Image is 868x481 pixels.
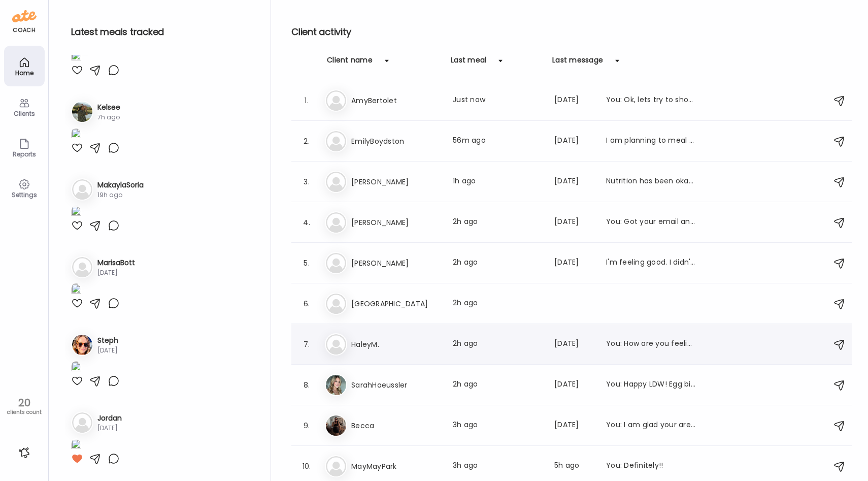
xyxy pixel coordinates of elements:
div: [DATE] [554,216,594,229]
img: images%2FGqR2wskUdERGQuJ8prwOlAHiY6t2%2FV2ZuCEIqWVfAPw4w3fXp%2Fy2Z2mxbIzP22kc4yiZgb_1080 [71,283,81,297]
div: [DATE] [554,135,594,147]
h3: HaleyM. [351,338,441,350]
h3: MakaylaSoria [97,180,144,190]
img: bg-avatar-default.svg [326,334,346,355]
h3: Jordan [97,413,122,424]
h3: Steph [97,335,118,346]
h3: [GEOGRAPHIC_DATA] [351,298,441,310]
div: 2h ago [453,216,542,229]
div: 3h ago [453,420,542,432]
img: bg-avatar-default.svg [326,456,346,476]
div: 3h ago [453,460,542,472]
div: 1. [301,94,313,107]
div: Reports [6,151,43,157]
img: images%2FcIOKJn22u3fHhqzgqXOLaKaaU6s1%2FVvEL0U4RKdpxIYEYln4c%2FDFhAtAyaAkuScqZmcuiP_1080 [71,439,81,453]
div: Client name [327,55,373,71]
img: images%2FntTBLacTx9WJ14ZKDT0lyx9HYVy2%2FXdAe8ZvSIlCSvkKbE2S6%2FAhyO8kjv3yz6ZaxFSxoz_1080 [71,206,81,219]
h3: AmyBertolet [351,94,441,107]
div: 2h ago [453,257,542,269]
img: bg-avatar-default.svg [72,412,92,433]
div: Last message [552,55,603,71]
div: 4. [301,216,313,229]
div: 3. [301,176,313,188]
div: 10. [301,460,313,472]
div: [DATE] [554,257,594,269]
img: bg-avatar-default.svg [326,253,346,273]
div: 20 [4,397,45,409]
div: 7. [301,338,313,350]
h2: Client activity [291,24,852,40]
img: images%2FwFftV3A54uPCICQkRJ4sEQqFNTj1%2FbmOlwZ9o4pzguECwnpZA%2FiEasHt2Fe9g29gnBp8rw_1080 [71,361,81,375]
h3: Kelsee [97,102,120,113]
img: avatars%2Fao27S4JzfGeT91DxyLlQHNwuQjE3 [72,102,92,122]
img: bg-avatar-default.svg [72,179,92,200]
img: bg-avatar-default.svg [326,90,346,111]
div: [DATE] [554,176,594,188]
div: 2h ago [453,338,542,350]
div: 7h ago [97,113,120,122]
div: coach [13,26,36,35]
div: [DATE] [554,420,594,432]
div: 2h ago [453,298,542,310]
div: 19h ago [97,190,144,200]
h3: [PERSON_NAME] [351,176,441,188]
h3: [PERSON_NAME] [351,216,441,229]
h3: [PERSON_NAME] [351,257,441,269]
div: 8. [301,379,313,391]
div: 6. [301,298,313,310]
h3: MayMayPark [351,460,441,472]
h2: Latest meals tracked [71,24,254,40]
img: bg-avatar-default.svg [72,257,92,277]
div: I'm feeling good. I didn't log anything [DATE] but I was doing so much that it was just mainly sn... [606,257,695,269]
div: 2h ago [453,379,542,391]
h3: SarahHaeussler [351,379,441,391]
div: 5. [301,257,313,269]
h3: Becca [351,420,441,432]
div: 1h ago [453,176,542,188]
div: [DATE] [97,268,135,277]
img: images%2FNyLf4wViYihQqkpcQ3efeS4lZeI2%2FI4c4A7TV48g3i85OOzDY%2FrPPLZsYEHUYhuuNFxAmU_1080 [71,50,81,64]
img: bg-avatar-default.svg [326,212,346,233]
h3: EmilyBoydston [351,135,441,147]
div: You: I am glad your are feeling satisfied and guilt-free with your food! Keep it up :) [606,420,695,432]
img: ate [12,8,37,24]
div: Last meal [451,55,486,71]
div: Home [6,70,43,76]
div: [DATE] [554,379,594,391]
img: images%2Fao27S4JzfGeT91DxyLlQHNwuQjE3%2F3bIL9rBRJBXJQfd4eyT5%2FgS4I7DBrVjEswXEeQeXF_1080 [71,128,81,142]
img: bg-avatar-default.svg [326,131,346,151]
div: 56m ago [453,135,542,147]
div: You: How are you feeling this week getting back into a routine?? [606,338,695,350]
div: 5h ago [554,460,594,472]
div: I am planning to meal prep some smoothies tonight. Over this horrible week and ready to get back ... [606,135,695,147]
div: Settings [6,191,43,198]
img: avatars%2FvTftA8v5t4PJ4mYtYO3Iw6ljtGM2 [326,415,346,436]
img: avatars%2FeuW4ehXdTjTQwoR7NFNaLRurhjQ2 [326,375,346,395]
div: 2. [301,135,313,147]
h3: MarisaBott [97,258,135,268]
div: You: Happy LDW! Egg bites look amazing! [606,379,695,391]
div: [DATE] [97,346,118,355]
div: You: Got your email and I am happy to hear that it is going so well. Let's keep up the good work ... [606,216,695,229]
div: Just now [453,94,542,107]
img: avatars%2FwFftV3A54uPCICQkRJ4sEQqFNTj1 [72,335,92,355]
div: Nutrition has been okay I definitely could have done some more prep before leaving town to have s... [606,176,695,188]
div: [DATE] [554,338,594,350]
div: Clients [6,110,43,117]
div: [DATE] [554,94,594,107]
img: bg-avatar-default.svg [326,172,346,192]
div: [DATE] [97,424,122,433]
div: clients count [4,409,45,416]
div: You: Definitely!! [606,460,695,472]
div: You: Ok, lets try to shoot for it! I want you to be successful and start to see the fruits of you... [606,94,695,107]
img: bg-avatar-default.svg [326,294,346,314]
div: 9. [301,420,313,432]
